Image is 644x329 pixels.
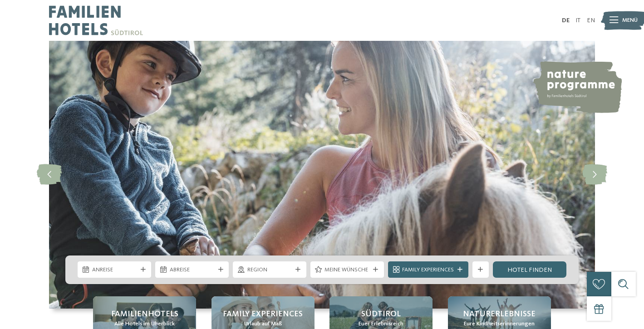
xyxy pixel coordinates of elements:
span: Naturerlebnisse [463,309,536,320]
img: Familienhotels Südtirol: The happy family places [49,41,595,309]
a: DE [562,17,570,24]
span: Family Experiences [223,309,303,320]
span: Anreise [92,266,137,274]
a: IT [575,17,580,24]
span: Urlaub auf Maß [244,320,282,328]
span: Südtirol [361,309,401,320]
span: Meine Wünsche [324,266,369,274]
a: EN [587,17,595,24]
span: Abreise [170,266,215,274]
span: Alle Hotels im Überblick [114,320,175,328]
img: nature programme by Familienhotels Südtirol [532,61,622,113]
span: Familienhotels [111,309,178,320]
a: Hotel finden [493,261,566,278]
span: Menü [622,16,638,25]
span: Family Experiences [402,266,454,274]
span: Region [247,266,292,274]
span: Eure Kindheitserinnerungen [464,320,535,328]
span: Euer Erlebnisreich [359,320,403,328]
